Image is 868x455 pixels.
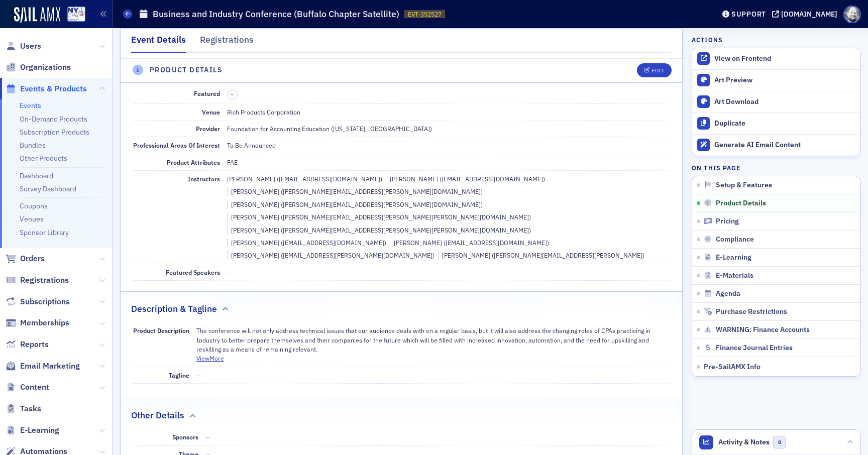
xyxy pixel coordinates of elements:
a: Content [6,382,49,393]
span: Rich Products Corporation [227,108,300,116]
button: ViewMore [196,354,224,363]
a: Sponsor Library [20,228,69,237]
div: The conference will not only address technical issues that our audience deals with on a regular b... [196,326,670,354]
span: E-Learning [20,425,59,436]
a: Events & Products [6,83,87,94]
a: Users [6,41,41,52]
span: Sponsors [172,433,198,441]
span: Instructors [188,175,220,183]
span: Product Attributes [167,158,220,166]
div: [PERSON_NAME] ([PERSON_NAME][EMAIL_ADDRESS][PERSON_NAME][DOMAIN_NAME]) [227,187,483,196]
a: Subscription Products [20,128,89,137]
span: 0 [773,436,786,448]
span: Events & Products [20,83,87,94]
div: [PERSON_NAME] ([PERSON_NAME][EMAIL_ADDRESS][PERSON_NAME][PERSON_NAME][DOMAIN_NAME]) [227,225,531,235]
span: Provider [196,125,220,133]
a: Organizations [6,62,71,73]
span: Memberships [20,317,69,328]
span: Setup & Features [716,181,772,190]
a: Email Marketing [6,361,80,372]
a: Orders [6,253,45,264]
div: [PERSON_NAME] ([EMAIL_ADDRESS][DOMAIN_NAME]) [227,238,386,247]
a: Registrations [6,275,69,286]
h2: Other Details [131,409,184,422]
h2: Description & Tagline [131,302,217,315]
span: Profile [843,6,861,23]
span: Tagline [169,371,189,379]
div: [PERSON_NAME] ([PERSON_NAME][EMAIL_ADDRESS][PERSON_NAME]) [438,251,644,260]
span: Organizations [20,62,71,73]
button: [DOMAIN_NAME] [772,11,841,18]
div: Support [731,10,766,19]
span: Finance Journal Entries [716,344,793,353]
span: — [227,268,232,276]
a: Reports [6,339,49,350]
a: Other Products [20,154,67,163]
a: Tasks [6,403,41,414]
div: [PERSON_NAME] ([EMAIL_ADDRESS][PERSON_NAME][DOMAIN_NAME]) [227,251,435,260]
span: Foundation for Accounting Education ([US_STATE], [GEOGRAPHIC_DATA]) [227,125,432,133]
span: Subscriptions [20,296,70,307]
span: EVT-352527 [408,10,442,19]
span: Content [20,382,49,393]
span: Featured [194,89,220,97]
button: Edit [637,63,672,77]
span: Pre-SailAMX Info [704,362,761,371]
div: Edit [652,68,664,73]
span: Agenda [716,289,740,298]
div: Registrations [200,33,254,52]
div: Art Download [714,97,855,106]
a: Coupons [20,201,48,210]
a: Art Download [692,91,860,112]
button: Generate AI Email Content [692,134,860,156]
span: Activity & Notes [718,437,770,447]
div: [PERSON_NAME] ([PERSON_NAME][EMAIL_ADDRESS][PERSON_NAME][DOMAIN_NAME]) [227,200,483,209]
button: Duplicate [692,112,860,134]
a: Memberships [6,317,69,328]
span: Email Marketing [20,361,80,372]
span: Purchase Restrictions [716,307,787,316]
h4: Actions [692,35,723,44]
a: View on Frontend [692,48,860,69]
h1: Business and Industry Conference (Buffalo Chapter Satellite) [153,8,399,20]
span: Professional Areas Of Interest [133,141,220,149]
span: Users [20,41,41,52]
span: E-Materials [716,271,753,280]
a: Events [20,101,41,110]
span: Compliance [716,235,754,244]
span: Orders [20,253,45,264]
span: WARNING: Finance Accounts [716,325,810,334]
img: SailAMX [67,7,85,22]
div: [PERSON_NAME] ([EMAIL_ADDRESS][DOMAIN_NAME]) [227,174,382,183]
div: [PERSON_NAME] ([EMAIL_ADDRESS][DOMAIN_NAME]) [390,238,549,247]
span: Pricing [716,217,739,226]
div: [PERSON_NAME] ([EMAIL_ADDRESS][DOMAIN_NAME]) [386,174,545,183]
div: FAE [227,158,238,167]
a: Subscriptions [6,296,70,307]
a: Dashboard [20,171,53,180]
span: – [231,91,234,98]
span: Venue [202,108,220,116]
a: Art Preview [692,70,860,91]
span: — [205,433,210,441]
div: Event Details [131,33,186,53]
a: Venues [20,214,44,223]
div: Art Preview [714,76,855,85]
div: View on Frontend [714,54,855,63]
div: Duplicate [714,119,855,128]
span: Tasks [20,403,41,414]
span: Product Details [716,199,766,208]
span: — [196,371,201,379]
img: SailAMX [14,7,60,23]
a: View Homepage [60,7,85,24]
span: Product Description [133,326,189,334]
span: Reports [20,339,49,350]
span: Registrations [20,275,69,286]
h4: Product Details [150,65,223,75]
h4: On this page [692,163,860,172]
div: Generate AI Email Content [714,141,855,150]
span: Featured Speakers [166,268,220,276]
a: On-Demand Products [20,115,87,124]
span: E-Learning [716,253,751,262]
